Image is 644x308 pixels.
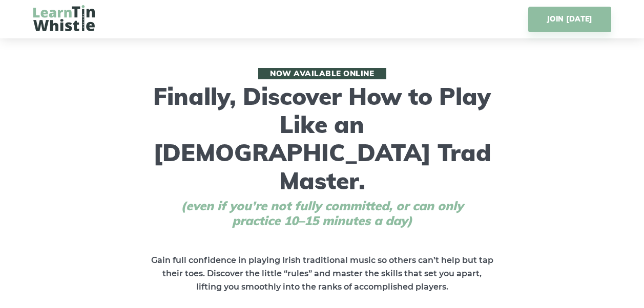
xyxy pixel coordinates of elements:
[146,68,499,228] h1: Finally, Discover How to Play Like an [DEMOGRAPHIC_DATA] Trad Master.
[33,5,95,31] img: LearnTinWhistle.com
[258,68,386,79] span: Now available online
[161,199,484,228] span: (even if you’re not fully committed, or can only practice 10–15 minutes a day)
[528,7,611,32] a: JOIN [DATE]
[151,255,493,292] strong: Gain full confidence in playing Irish traditional music so others can’t help but tap their toes. ...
